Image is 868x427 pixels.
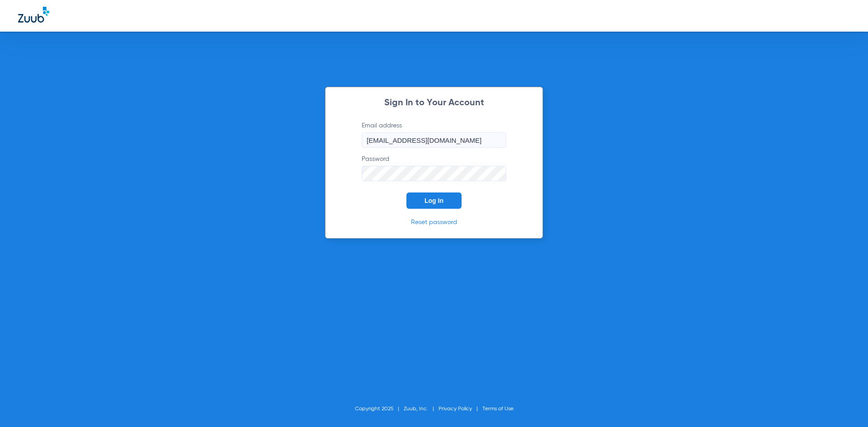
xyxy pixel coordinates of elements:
[362,166,506,181] input: Password
[18,7,49,23] img: Zuub Logo
[355,404,404,413] li: Copyright 2025
[362,132,506,148] input: Email address
[425,197,443,204] span: Log In
[404,404,439,413] li: Zuub, Inc.
[411,219,457,225] a: Reset password
[482,406,514,412] a: Terms of Use
[362,155,506,181] label: Password
[348,99,520,108] h2: Sign In to Your Account
[439,406,472,412] a: Privacy Policy
[362,121,506,148] label: Email address
[406,192,462,209] button: Log In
